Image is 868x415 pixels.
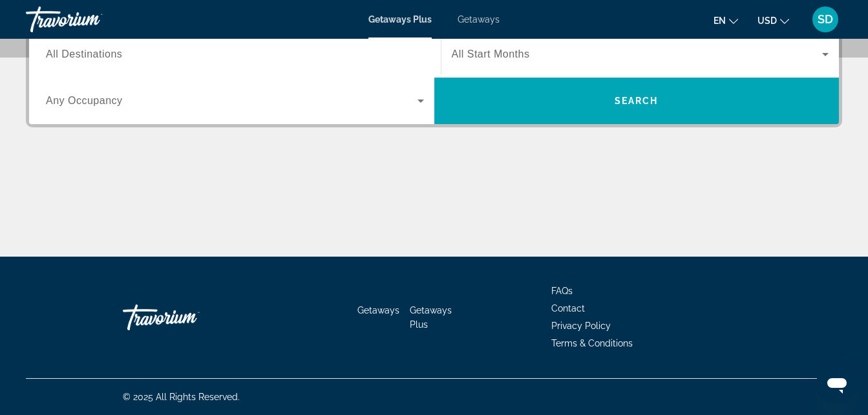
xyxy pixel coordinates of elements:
[458,14,500,25] a: Getaways
[551,303,585,314] a: Contact
[551,286,573,296] a: FAQs
[757,11,789,30] button: Change currency
[714,16,726,26] span: en
[123,298,252,337] a: Travorium
[123,392,240,402] span: © 2025 All Rights Reserved.
[368,14,432,25] a: Getaways Plus
[551,321,611,331] a: Privacy Policy
[615,96,659,106] span: Search
[26,3,155,36] a: Travorium
[357,305,399,315] a: Getaways
[434,78,840,124] button: Search
[816,363,858,405] iframe: Button to launch messaging window
[29,31,839,124] div: Search widget
[809,6,842,33] button: User Menu
[452,48,530,59] span: All Start Months
[818,13,833,26] span: SD
[714,11,738,30] button: Change language
[46,95,123,106] span: Any Occupancy
[551,338,633,348] a: Terms & Conditions
[757,16,777,26] span: USD
[410,305,452,330] a: Getaways Plus
[46,48,122,59] span: All Destinations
